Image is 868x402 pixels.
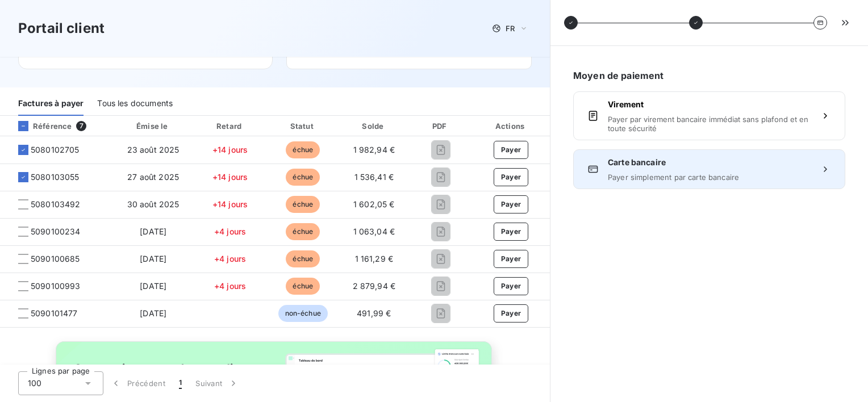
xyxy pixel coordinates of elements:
span: 100 [28,378,41,389]
span: [DATE] [140,308,166,318]
div: Retard [195,120,265,132]
h3: Portail client [18,18,105,39]
button: Payer [494,168,529,186]
span: 5080103055 [31,171,80,183]
span: échue [286,141,320,158]
button: Payer [494,304,529,323]
span: 27 août 2025 [127,172,179,182]
h6: Moyen de paiement [573,69,845,82]
span: 5090100993 [31,280,81,292]
span: échue [286,250,320,267]
span: 23 août 2025 [127,145,180,154]
div: Actions [474,120,548,132]
span: 5090100685 [31,253,80,265]
div: Émise le [115,120,191,132]
span: [DATE] [140,227,166,236]
button: Payer [494,141,529,159]
span: 1 161,29 € [355,254,394,263]
button: Payer [494,223,529,241]
div: Factures à payer [18,92,84,116]
span: 1 [179,378,182,389]
div: Solde [341,120,407,132]
span: 2 879,94 € [353,281,396,291]
span: 1 602,05 € [353,199,395,209]
span: 5090100234 [31,226,81,237]
span: [DATE] [140,254,166,263]
span: 30 août 2025 [127,199,180,209]
span: +4 jours [214,281,246,291]
span: [DATE] [140,281,166,291]
span: +4 jours [214,254,246,263]
span: 7 [76,121,86,131]
span: +14 jours [212,199,248,209]
div: Référence [9,121,72,131]
div: Tous les documents [97,92,173,116]
div: Statut [269,120,337,132]
span: FR [506,24,515,33]
button: 1 [172,371,189,395]
span: 491,99 € [357,308,391,318]
span: échue [286,278,320,295]
button: Payer [494,277,529,295]
span: 1 063,04 € [353,227,395,236]
button: Payer [494,195,529,213]
span: Payer simplement par carte bancaire [608,173,811,182]
span: 5080103492 [31,199,81,210]
span: échue [286,169,320,186]
span: Carte bancaire [608,157,811,168]
span: échue [286,196,320,213]
span: +14 jours [212,172,248,182]
span: +4 jours [214,227,246,236]
button: Payer [494,250,529,268]
span: 5090101477 [31,308,78,319]
span: Virement [608,99,811,110]
button: Précédent [103,371,172,395]
span: échue [286,223,320,240]
span: Payer par virement bancaire immédiat sans plafond et en toute sécurité [608,115,811,133]
span: 5080102705 [31,144,80,156]
span: 1 982,94 € [353,145,395,154]
div: PDF [411,120,470,132]
span: 1 536,41 € [354,172,394,182]
span: +14 jours [212,145,248,154]
span: non-échue [278,305,328,322]
button: Suivant [189,371,246,395]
